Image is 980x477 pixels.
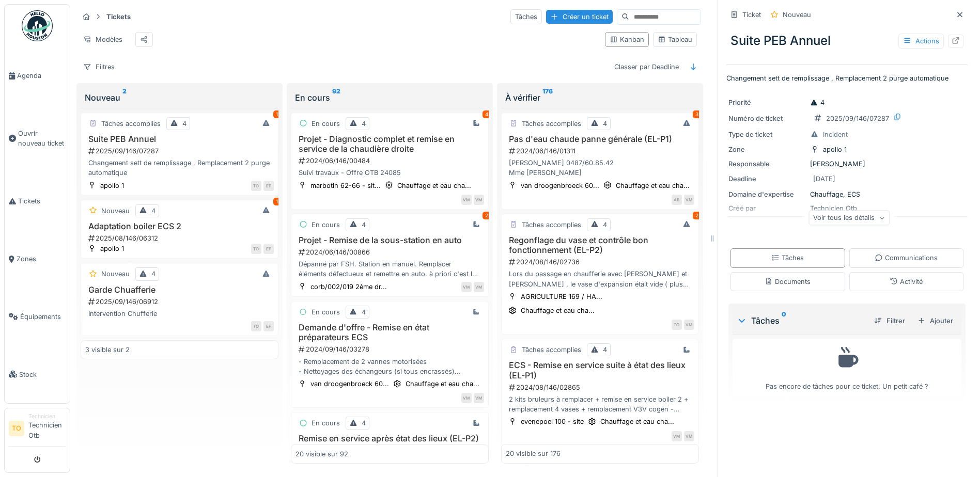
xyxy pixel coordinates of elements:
[101,206,130,216] div: Nouveau
[312,418,340,428] div: En cours
[19,370,66,379] span: Stock
[610,35,644,44] div: Kanban
[483,212,491,219] div: 2
[87,233,274,243] div: 2025/08/146/06312
[728,189,966,199] div: Chauffage, ECS
[9,421,24,436] li: TO
[20,312,66,322] span: Équipements
[87,146,274,156] div: 2025/09/146/07287
[506,158,694,178] div: [PERSON_NAME] 0487/60.85.42 Mme [PERSON_NAME]
[85,134,274,144] h3: Suite PEB Annuel
[298,344,484,354] div: 2024/09/146/03278
[808,211,890,226] div: Voir tous les détails
[295,357,484,376] div: - Remplacement de 2 vannes motorisées - Nettoyages des échangeurs (si tous encrassés) Commencer p...
[295,323,484,342] h3: Demande d'offre - Remise en état préparateurs ECS
[474,282,484,292] div: VM
[362,220,366,230] div: 4
[5,345,70,403] a: Stock
[101,269,130,279] div: Nouveau
[22,10,53,41] img: Badge_color-CXgf-gQk.svg
[505,91,695,104] div: À vérifier
[522,345,581,355] div: Tâches accomplies
[100,181,124,190] div: apollo 1
[522,220,581,230] div: Tâches accomplies
[728,174,806,184] div: Deadline
[823,145,847,154] div: apollo 1
[672,195,682,205] div: AB
[79,59,119,74] div: Filtres
[295,134,484,154] h3: Projet - Diagnostic complet et remise en service de la chaudière droite
[362,307,366,317] div: 4
[362,119,366,129] div: 4
[728,114,806,123] div: Numéro de ticket
[251,244,261,254] div: TO
[28,412,66,444] li: Technicien Otb
[79,32,127,47] div: Modèles
[295,434,484,443] h3: Remise en service après état des lieux (EL-P2)
[782,314,786,327] sup: 0
[17,71,66,81] span: Agenda
[5,288,70,345] a: Équipements
[295,449,348,458] div: 20 visible sur 92
[890,277,923,287] div: Activité
[251,181,261,191] div: TO
[273,198,281,205] div: 1
[728,189,806,199] div: Domaine d'expertise
[100,244,124,253] div: apollo 1
[122,91,127,104] sup: 2
[483,110,491,118] div: 4
[332,91,340,104] sup: 92
[684,195,694,205] div: VM
[506,235,694,255] h3: Regonflage du vase et contrôle bon fonctionnement (EL-P2)
[151,269,155,279] div: 4
[506,360,694,380] h3: ECS - Remise en service suite à état des lieux (EL-P1)
[913,314,957,328] div: Ajouter
[510,9,542,24] div: Tâches
[826,114,889,123] div: 2025/09/146/07287
[684,320,694,330] div: VM
[813,174,835,184] div: [DATE]
[85,345,130,355] div: 3 visible sur 2
[85,221,274,231] h3: Adaptation boiler ECS 2
[9,412,66,447] a: TO TechnicienTechnicien Otb
[5,230,70,288] a: Zones
[726,73,968,83] p: Changement sett de remplissage , Remplacement 2 purge automatique
[616,181,690,190] div: Chauffage et eau cha...
[522,119,581,129] div: Tâches accomplies
[875,253,938,263] div: Communications
[312,119,340,129] div: En cours
[263,244,274,254] div: EF
[18,196,66,206] span: Tickets
[684,431,694,441] div: VM
[310,379,389,389] div: van droogenbroeck 60...
[263,321,274,331] div: EF
[263,181,274,191] div: EF
[771,253,804,263] div: Tâches
[461,393,472,403] div: VM
[298,156,484,166] div: 2024/06/146/00484
[521,292,602,301] div: AGRICULTURE 169 / HA...
[273,110,281,118] div: 1
[600,417,674,426] div: Chauffage et eau cha...
[506,449,561,458] div: 20 visible sur 176
[5,105,70,172] a: Ouvrir nouveau ticket
[295,235,484,245] h3: Projet - Remise de la sous-station en auto
[658,35,692,44] div: Tableau
[898,34,944,49] div: Actions
[728,159,806,169] div: Responsable
[742,10,761,20] div: Ticket
[298,247,484,257] div: 2024/06/146/00866
[397,181,471,190] div: Chauffage et eau cha...
[546,10,613,24] div: Créer un ticket
[610,59,683,74] div: Classer par Deadline
[474,195,484,205] div: VM
[310,282,387,292] div: corb/002/019 2ème dr...
[506,394,694,414] div: 2 kits bruleurs à remplacer + remise en service boiler 2 + remplacement 4 vases + remplacement V3...
[521,417,584,426] div: evenepoel 100 - site
[728,159,966,169] div: [PERSON_NAME]
[737,314,866,327] div: Tâches
[765,277,811,287] div: Documents
[17,254,66,264] span: Zones
[603,345,607,355] div: 4
[312,307,340,317] div: En cours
